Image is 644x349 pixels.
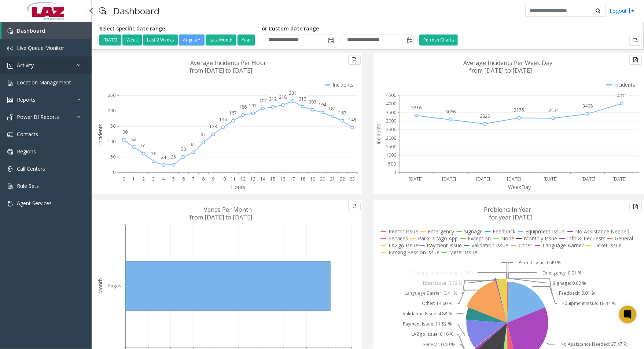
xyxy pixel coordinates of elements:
[97,278,104,294] text: Month
[7,201,13,207] img: 'icon'
[7,46,13,51] img: 'icon'
[172,176,175,182] text: 5
[375,124,382,145] text: Incidents
[262,26,414,32] h5: or Custom date range
[108,138,115,145] text: 100
[201,131,206,138] text: 97
[411,105,422,111] text: 3316
[330,176,335,182] text: 21
[299,96,306,102] text: 213
[403,321,452,327] text: Payment Issue: 11.52 %
[561,341,628,348] text: No Assistance Needed: 27.47 %
[418,235,458,242] text: ParkChicago App
[567,235,606,242] text: Info & Requests
[269,96,277,102] text: 212
[386,135,396,141] text: 2000
[231,183,245,190] text: Hours
[17,131,38,138] span: Contacts
[189,66,252,74] text: from [DATE] to [DATE]
[422,280,463,286] text: Ticket Issue: 3.72 %
[389,249,440,256] text: Parking Session Issue
[270,176,275,182] text: 15
[190,59,266,67] text: Average Incidents Per Hour
[189,213,252,221] text: from [DATE] to [DATE]
[7,63,13,69] img: 'icon'
[594,242,622,249] text: Ticket Issue
[613,176,627,182] text: [DATE]
[7,166,13,172] img: 'icon'
[464,228,483,235] text: Signage
[553,280,586,286] text: Signage: 0.00 %
[386,92,396,98] text: 4500
[204,206,252,214] text: Vends Per Month
[514,107,525,113] text: 3175
[327,35,335,45] span: Toggle popup
[238,34,255,46] button: Year
[290,176,295,182] text: 17
[543,242,584,249] text: Language Barrier
[629,36,642,46] button: Export to pdf
[405,35,413,45] span: Toggle popup
[544,176,558,182] text: [DATE]
[192,176,195,182] text: 7
[17,79,71,86] span: Location Management
[428,228,455,235] text: Emergency
[610,7,635,15] a: Logout
[409,176,423,182] text: [DATE]
[526,228,565,235] text: Equipment Issue
[386,152,396,159] text: 1000
[182,176,185,182] text: 6
[476,176,490,182] text: [DATE]
[113,170,115,176] text: 0
[348,55,361,65] button: Export to pdf
[7,183,13,189] img: 'icon'
[389,235,408,242] text: Services
[519,259,561,266] text: Permit Issue: 0.49 %
[350,176,355,182] text: 23
[300,176,305,182] text: 18
[309,99,316,105] text: 203
[463,59,552,67] text: Average Incidents Per Week Day
[219,116,227,123] text: 146
[386,101,396,107] text: 4000
[310,176,315,182] text: 19
[559,290,595,297] text: Feedback: 0.01 %
[171,154,176,160] text: 25
[411,331,454,338] text: LAZgo Issue: 0.16 %
[386,127,396,133] text: 2500
[120,129,128,135] text: 106
[542,270,582,276] text: Emergency: 0.01 %
[614,81,636,88] text: Incidents
[209,123,217,130] text: 123
[162,176,165,182] text: 4
[97,124,104,145] text: Incidents
[583,103,593,109] text: 3408
[17,96,36,103] span: Reports
[259,98,267,104] text: 207
[422,301,453,307] text: Other: 14.60 %
[630,202,642,211] button: Export to pdf
[393,170,396,176] text: 0
[472,242,509,249] text: Validation Issue
[99,26,256,32] h5: Select specific date range
[229,110,237,116] text: 167
[484,206,531,214] text: Problems In Year
[470,66,532,74] text: from [DATE] to [DATE]
[279,94,287,100] text: 218
[17,113,59,120] span: Power BI Reports
[239,104,247,110] text: 186
[508,183,531,190] text: WeekDay
[405,290,457,297] text: Language Barrier: 0.41 %
[7,28,13,34] img: 'icon'
[630,55,642,65] button: Export to pdf
[442,176,456,182] text: [DATE]
[493,228,516,235] text: Feedback
[161,154,166,160] text: 24
[99,2,106,20] img: pageIcon
[388,161,396,167] text: 500
[151,150,156,157] text: 36
[329,106,336,112] text: 181
[563,301,616,307] text: Equipment Issue: 18.34 %
[389,228,418,235] text: Permit Issue
[403,311,452,317] text: Validation Issue: 4.88 %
